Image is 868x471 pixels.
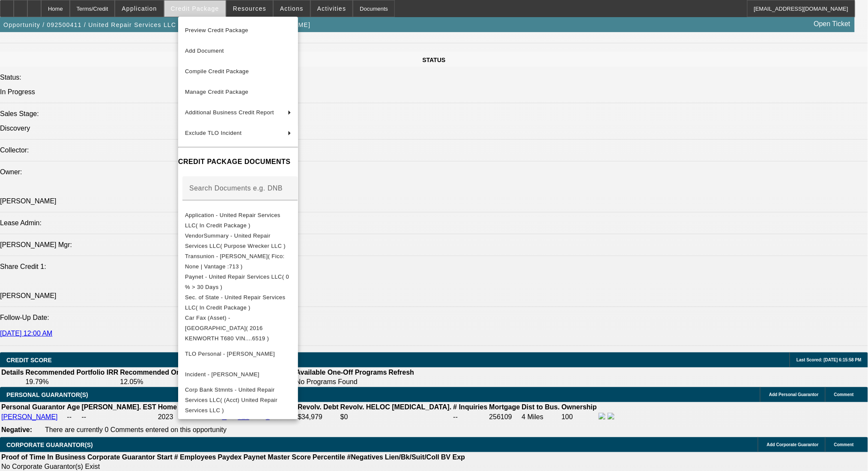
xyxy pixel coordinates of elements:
span: Exclude TLO Incident [185,130,242,136]
span: Sec. of State - United Repair Services LLC( In Credit Package ) [185,294,285,310]
span: Application - United Repair Services LLC( In Credit Package ) [185,212,280,228]
button: VendorSummary - United Repair Services LLC( Purpose Wrecker LLC ) [178,230,298,251]
h4: CREDIT PACKAGE DOCUMENTS [178,157,298,167]
button: Paynet - United Repair Services LLC( 0 % > 30 Days ) [178,271,298,292]
span: VendorSummary - United Repair Services LLC( Purpose Wrecker LLC ) [185,232,286,249]
button: Corp Bank Stmnts - United Repair Services LLC( (Acct) United Repair Services LLC ) [178,385,298,415]
span: Car Fax (Asset) - [GEOGRAPHIC_DATA]( 2016 KENWORTH T680 VIN....6519 ) [185,314,269,341]
span: TLO Personal - [PERSON_NAME] [185,350,275,357]
mat-label: Search Documents e.g. DNB [189,184,283,191]
button: Sec. of State - United Repair Services LLC( In Credit Package ) [178,292,298,313]
button: Incident - Muthanna, Omar [178,364,298,385]
button: Car Fax (Asset) - KENWORTH( 2016 KENWORTH T680 VIN....6519 ) [178,313,298,343]
button: TLO Personal - Muthanna, Omar [178,343,298,364]
span: Paynet - United Repair Services LLC( 0 % > 30 Days ) [185,273,289,290]
span: Corp Bank Stmnts - United Repair Services LLC( (Acct) United Repair Services LLC ) [185,386,277,413]
button: Transunion - Muthanna, Omar( Fico: None | Vantage :713 ) [178,251,298,271]
span: Manage Credit Package [185,89,248,95]
span: Additional Business Credit Report [185,109,274,116]
button: Application - United Repair Services LLC( In Credit Package ) [178,210,298,230]
span: Incident - [PERSON_NAME] [185,371,260,377]
span: Add Document [185,48,224,54]
span: Transunion - [PERSON_NAME]( Fico: None | Vantage :713 ) [185,253,285,269]
span: Compile Credit Package [185,68,249,75]
span: Preview Credit Package [185,27,248,33]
